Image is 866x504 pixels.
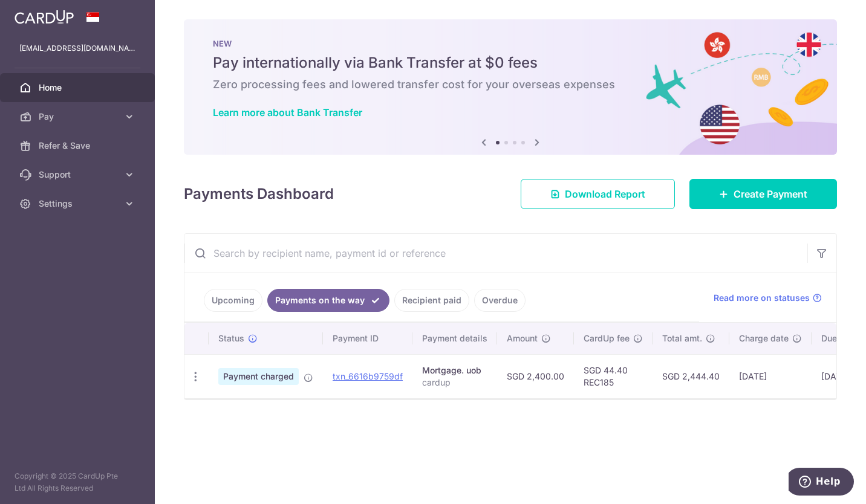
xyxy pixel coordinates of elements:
[497,354,574,398] td: SGD 2,400.00
[213,53,808,73] h5: Pay internationally via Bank Transfer at $0 fees
[653,354,729,398] td: SGD 2,444.40
[184,19,837,155] img: Bank transfer banner
[734,187,807,201] span: Create Payment
[39,140,119,152] span: Refer & Save
[333,371,403,381] a: txn_6616b9759df
[218,368,299,385] span: Payment charged
[15,10,74,24] img: CardUp
[729,354,812,398] td: [DATE]
[267,289,389,312] a: Payments on the way
[789,468,854,498] iframe: Opens a widget where you can find more information
[204,289,262,312] a: Upcoming
[412,323,497,354] th: Payment details
[689,179,837,209] a: Create Payment
[714,292,810,304] span: Read more on statuses
[422,376,487,389] p: cardup
[218,332,244,344] span: Status
[821,332,858,344] span: Due date
[39,198,119,210] span: Settings
[474,289,526,312] a: Overdue
[565,187,645,201] span: Download Report
[422,364,487,376] div: Mortgage. uob
[19,42,135,54] p: [EMAIL_ADDRESS][DOMAIN_NAME]
[213,39,808,48] p: NEW
[39,169,119,181] span: Support
[213,77,808,92] h6: Zero processing fees and lowered transfer cost for your overseas expenses
[521,179,675,209] a: Download Report
[584,332,630,344] span: CardUp fee
[739,332,789,344] span: Charge date
[39,111,119,123] span: Pay
[507,332,538,344] span: Amount
[714,292,822,304] a: Read more on statuses
[213,106,362,118] a: Learn more about Bank Transfer
[323,323,412,354] th: Payment ID
[184,183,334,205] h4: Payments Dashboard
[662,332,702,344] span: Total amt.
[39,82,119,94] span: Home
[394,289,469,312] a: Recipient paid
[574,354,653,398] td: SGD 44.40 REC185
[184,234,807,273] input: Search by recipient name, payment id or reference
